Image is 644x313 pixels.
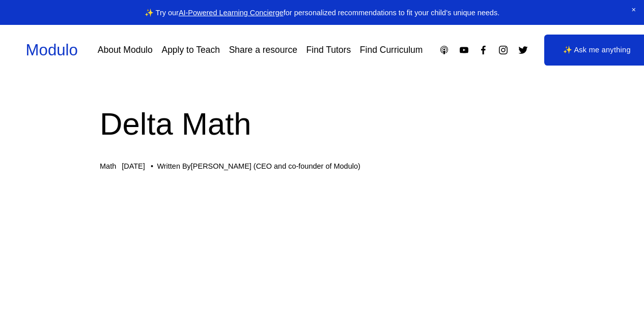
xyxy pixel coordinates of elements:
a: Share a resource [229,41,297,59]
a: Find Curriculum [360,41,423,59]
a: Instagram [498,45,509,55]
a: Twitter [518,45,528,55]
a: Math [100,162,116,170]
a: Facebook [478,45,489,55]
a: About Modulo [98,41,153,59]
span: [DATE] [122,162,145,170]
a: Apple Podcasts [439,45,450,55]
h1: Delta Math [100,102,544,146]
a: Modulo [26,41,78,59]
div: Written By [157,162,360,171]
a: [PERSON_NAME] (CEO and co-founder of Modulo) [191,162,360,170]
a: AI-Powered Learning Concierge [179,9,284,17]
a: Find Tutors [306,41,351,59]
a: YouTube [459,45,469,55]
a: Apply to Teach [161,41,219,59]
